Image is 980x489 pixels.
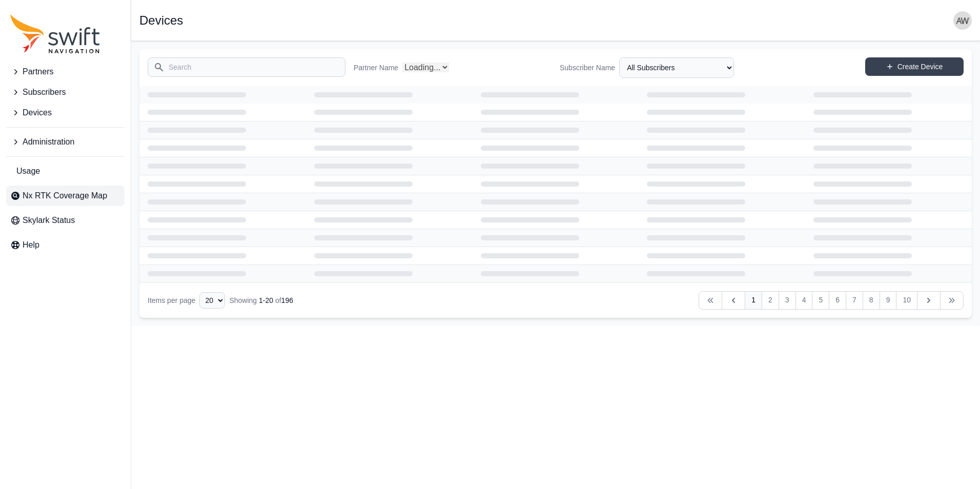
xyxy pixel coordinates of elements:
span: Items per page [148,296,195,304]
a: 6 [829,291,846,310]
a: 4 [795,291,813,310]
span: Skylark Status [23,214,75,227]
a: Nx RTK Coverage Map [6,186,125,206]
span: Help [23,239,39,251]
a: Skylark Status [6,210,125,231]
div: Showing of [229,295,293,305]
span: Devices [23,107,52,119]
span: Usage [16,165,40,177]
a: Create Device [865,57,964,76]
a: 10 [896,291,917,310]
button: Partners [6,62,125,82]
span: 196 [281,296,293,304]
input: Search [148,57,345,77]
span: Subscribers [23,86,66,98]
span: Nx RTK Coverage Map [23,190,107,202]
a: 1 [745,291,762,310]
button: Administration [6,132,125,152]
span: Administration [23,136,74,148]
button: Subscribers [6,82,125,103]
a: Help [6,235,125,255]
a: 3 [779,291,796,310]
label: Subscriber Name [560,63,615,73]
span: Partners [23,66,53,78]
a: Usage [6,161,125,181]
a: 5 [812,291,829,310]
span: 1 - 20 [259,296,273,304]
a: 7 [846,291,863,310]
img: user photo [953,11,972,30]
a: 8 [863,291,880,310]
label: Partner Name [354,63,398,73]
select: Subscriber [619,57,734,78]
h1: Devices [139,14,183,27]
a: 2 [762,291,779,310]
select: Display Limit [199,292,225,309]
a: 9 [880,291,897,310]
nav: Table navigation [139,283,972,318]
button: Devices [6,103,125,123]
